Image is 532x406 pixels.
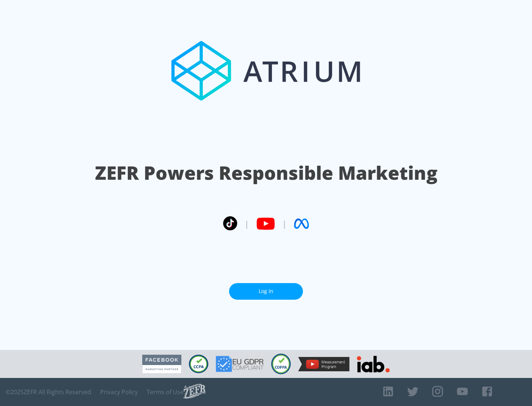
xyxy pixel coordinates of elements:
span: | [282,218,287,229]
img: GDPR Compliant [216,356,264,372]
img: Facebook Marketing Partner [142,355,181,374]
img: IAB [357,356,390,372]
h1: ZEFR Powers Responsible Marketing [95,160,437,186]
img: YouTube Measurement Program [298,357,349,371]
span: | [245,218,249,229]
img: COPPA Compliant [271,354,291,374]
span: © 2025 ZEFR All Rights Reserved [6,388,91,396]
a: Privacy Policy [100,388,138,396]
a: Terms of Use [147,388,184,396]
a: Log In [229,283,303,300]
img: CCPA Compliant [189,355,208,373]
